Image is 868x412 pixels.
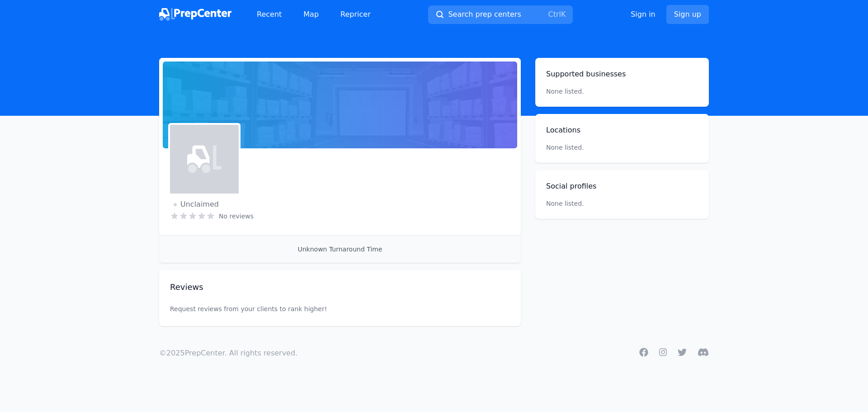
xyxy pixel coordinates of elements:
span: Search prep centers [448,9,521,20]
span: No reviews [219,212,254,221]
p: Request reviews from your clients to rank higher! [170,286,510,331]
span: Unclaimed [174,199,219,210]
a: Sign in [631,9,656,20]
p: None listed. [546,143,698,152]
a: Recent [250,5,289,24]
h2: Locations [546,125,698,136]
span: Unknown Turnaround Time [297,246,382,253]
img: icon-light.svg [187,142,222,176]
kbd: K [561,10,566,19]
a: Sign up [666,5,709,24]
p: © 2025 PrepCenter. All rights reserved. [159,348,297,359]
h2: Social profiles [546,181,698,192]
kbd: Ctrl [548,10,561,19]
a: Repricer [333,5,378,24]
img: PrepCenter [159,8,231,21]
p: None listed. [546,199,584,208]
p: None listed. [546,87,584,96]
h2: Supported businesses [546,69,698,80]
button: Search prep centersCtrlK [428,5,573,24]
a: Map [296,5,326,24]
h2: Reviews [170,281,481,294]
